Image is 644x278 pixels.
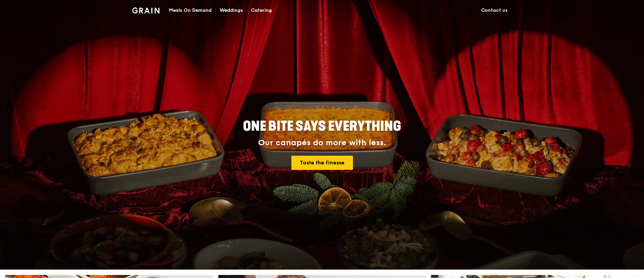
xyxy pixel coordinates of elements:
[247,0,276,21] a: Catering
[477,0,512,21] a: Contact us
[291,156,353,170] a: Taste the finesse
[201,138,443,148] div: Our canapés do more with less.
[132,7,159,13] img: Grain
[251,0,272,21] div: Catering
[220,0,243,21] div: Weddings
[216,0,247,21] a: Weddings
[169,0,212,21] div: Meals On Demand
[243,118,401,134] span: ONE BITE SAYS EVERYTHING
